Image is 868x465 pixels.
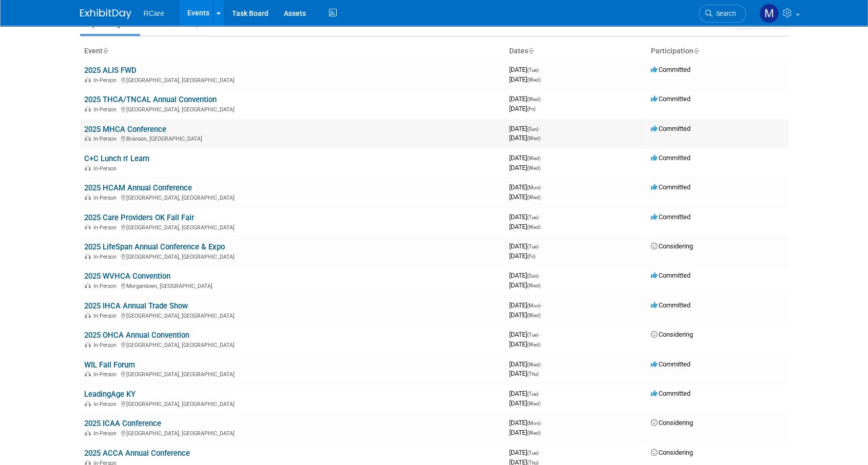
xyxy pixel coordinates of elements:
span: [DATE] [509,125,542,132]
span: [DATE] [509,390,542,397]
span: [DATE] [509,66,542,73]
span: Considering [651,331,693,338]
span: - [540,272,542,279]
div: [GEOGRAPHIC_DATA], [GEOGRAPHIC_DATA] [84,340,501,348]
a: 2025 WVHCA Convention [84,272,170,281]
span: [DATE] [509,272,542,279]
img: In-Person Event [85,401,91,406]
img: In-Person Event [85,135,91,141]
span: In-Person [93,224,120,231]
div: Branson, [GEOGRAPHIC_DATA] [84,134,501,142]
span: Committed [651,360,690,368]
span: [DATE] [509,340,541,348]
span: [DATE] [509,134,541,142]
span: [DATE] [509,311,541,319]
div: [GEOGRAPHIC_DATA], [GEOGRAPHIC_DATA] [84,75,501,84]
span: (Wed) [527,313,541,318]
div: [GEOGRAPHIC_DATA], [GEOGRAPHIC_DATA] [84,429,501,437]
th: Participation [647,43,788,60]
a: 2025 IHCA Annual Trade Show [84,301,188,311]
span: (Wed) [527,362,541,367]
div: Morgantown, [GEOGRAPHIC_DATA] [84,281,501,289]
div: [GEOGRAPHIC_DATA], [GEOGRAPHIC_DATA] [84,223,501,231]
span: Committed [651,183,690,191]
span: Committed [651,154,690,162]
span: - [542,154,544,162]
a: 2025 ACCA Annual Conference [84,449,190,458]
div: [GEOGRAPHIC_DATA], [GEOGRAPHIC_DATA] [84,252,501,260]
span: In-Person [93,430,120,437]
span: - [540,390,542,397]
span: Search [712,10,736,17]
span: (Tue) [527,450,538,456]
span: [DATE] [509,105,535,112]
th: Event [80,43,505,60]
span: Committed [651,66,690,73]
span: Considering [651,419,693,427]
span: [DATE] [509,281,541,289]
span: Committed [651,125,690,132]
span: [DATE] [509,252,535,260]
img: In-Person Event [85,430,91,435]
span: (Tue) [527,332,538,338]
span: [DATE] [509,331,542,338]
span: - [540,242,542,250]
span: (Tue) [527,391,538,397]
span: (Tue) [527,215,538,220]
img: In-Person Event [85,224,91,229]
span: - [542,301,544,309]
span: [DATE] [509,223,541,230]
span: - [540,331,542,338]
div: [GEOGRAPHIC_DATA], [GEOGRAPHIC_DATA] [84,193,501,201]
span: (Mon) [527,303,541,308]
span: - [540,66,542,73]
span: - [542,419,544,427]
span: (Sun) [527,126,538,132]
img: In-Person Event [85,371,91,376]
span: - [542,360,544,368]
a: 2025 Care Providers OK Fall Fair [84,213,194,222]
a: WIL Fall Forum [84,360,135,370]
span: [DATE] [509,183,544,191]
span: (Wed) [527,96,541,102]
span: RCare [144,9,164,17]
span: (Tue) [527,67,538,73]
span: In-Person [93,135,120,142]
a: Sort by Start Date [528,47,533,55]
span: (Fri) [527,106,535,112]
img: In-Person Event [85,195,91,200]
span: (Wed) [527,195,541,200]
span: [DATE] [509,242,542,250]
span: [DATE] [509,95,544,103]
span: In-Person [93,313,120,319]
span: [DATE] [509,449,542,456]
img: Mike Andolina [759,4,779,23]
a: 2025 LifeSpan Annual Conference & Expo [84,242,225,251]
a: LeadingAge KY [84,390,136,399]
span: In-Person [93,371,120,378]
span: Committed [651,95,690,103]
span: In-Person [93,283,120,289]
span: (Fri) [527,254,535,259]
span: (Mon) [527,185,541,190]
span: In-Person [93,165,120,172]
span: [DATE] [509,419,544,427]
span: [DATE] [509,370,538,377]
span: (Wed) [527,135,541,141]
a: 2025 ICAA Conference [84,419,161,428]
span: (Thu) [527,371,538,377]
span: In-Person [93,401,120,408]
span: In-Person [93,342,120,348]
a: Sort by Event Name [103,47,108,55]
a: 2025 MHCA Conference [84,125,166,134]
span: [DATE] [509,429,541,436]
img: In-Person Event [85,106,91,111]
img: In-Person Event [85,342,91,347]
span: In-Person [93,106,120,113]
div: [GEOGRAPHIC_DATA], [GEOGRAPHIC_DATA] [84,311,501,319]
span: - [542,183,544,191]
a: 2025 HCAM Annual Conference [84,183,192,192]
span: Committed [651,390,690,397]
span: (Wed) [527,224,541,230]
span: Considering [651,242,693,250]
